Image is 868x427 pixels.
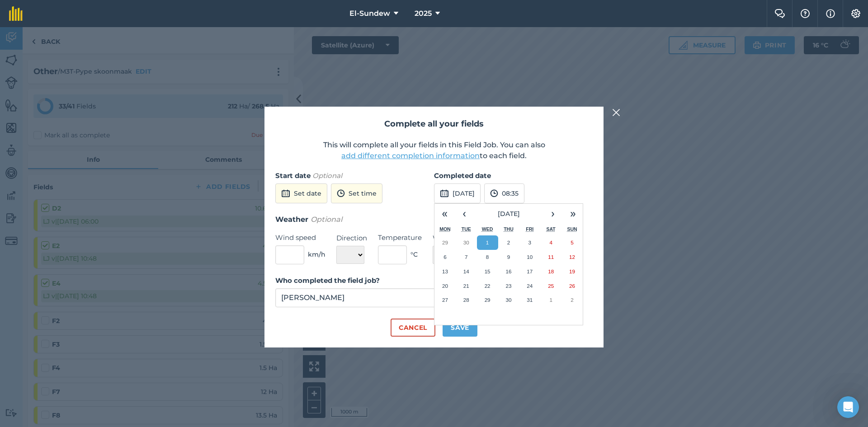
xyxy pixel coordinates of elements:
[28,221,173,254] div: Upload your paper farm maps to fieldmargin
[311,215,342,224] em: Optional
[505,283,511,289] abbr: 23 October 2025
[415,8,432,19] span: 2025
[14,296,21,303] button: Upload attachment
[477,235,498,250] button: 1 October 2025
[474,204,543,224] button: [DATE]
[336,233,367,244] label: Direction
[528,239,531,245] abbr: 3 October 2025
[6,4,23,21] button: go back
[465,254,467,260] abbr: 7 October 2025
[837,396,859,418] iframe: Intercom live chat
[275,276,380,285] strong: Who completed the field job?
[434,264,456,279] button: 13 October 2025
[561,250,583,264] button: 12 October 2025
[456,279,477,293] button: 21 October 2025
[410,249,418,259] span: ° C
[442,239,448,245] abbr: 29 September 2025
[540,250,561,264] button: 11 October 2025
[37,229,153,245] strong: Upload your paper farm maps to fieldmargin
[482,226,493,232] abbr: Wednesday
[7,157,148,186] div: In the meantime, these articles might help:
[571,297,573,303] abbr: 2 November 2025
[434,293,456,307] button: 27 October 2025
[28,187,173,221] div: How to manage livestock and grazing
[442,283,448,289] abbr: 20 October 2025
[519,250,540,264] button: 10 October 2025
[569,283,575,289] abbr: 26 October 2025
[561,293,583,307] button: 2 November 2025
[26,5,40,19] img: Profile image for Operator
[527,283,533,289] abbr: 24 October 2025
[519,279,540,293] button: 24 October 2025
[14,133,141,151] div: The team will be back 🕒
[434,235,456,250] button: 29 September 2025
[312,171,342,180] em: Optional
[331,183,382,203] button: Set time
[40,57,166,75] div: hi, please check monitoring sites, its not working on phone or computer
[498,264,519,279] button: 16 October 2025
[433,233,477,244] label: Weather
[507,254,510,260] abbr: 9 October 2025
[14,93,141,128] div: You’ll get replies here and in your email: ✉️
[7,157,174,187] div: Operator says…
[800,9,811,18] img: A question mark icon
[43,296,50,303] button: Gif picker
[7,88,148,156] div: You’ll get replies here and in your email:✉️[EMAIL_ADDRESS][DOMAIN_NAME]The team will be back🕒Lat...
[540,264,561,279] button: 18 October 2025
[7,88,174,157] div: Operator says…
[378,232,422,243] label: Temperature
[440,188,449,199] img: svg+xml;base64,PD94bWwgdmVyc2lvbj0iMS4wIiBlbmNvZGluZz0idXRmLTgiPz4KPCEtLSBHZW5lcmF0b3I6IEFkb2JlIE...
[498,250,519,264] button: 9 October 2025
[57,296,65,303] button: Start recording
[28,296,36,303] button: Emoji picker
[526,226,533,232] abbr: Friday
[571,239,573,245] abbr: 5 October 2025
[456,235,477,250] button: 30 September 2025
[527,268,533,274] abbr: 17 October 2025
[22,142,67,150] b: Later [DATE]
[275,117,593,131] h2: Complete all your fields
[391,319,435,337] button: Cancel
[463,297,469,303] abbr: 28 October 2025
[142,4,159,21] button: Home
[490,188,498,199] img: svg+xml;base64,PD94bWwgdmVyc2lvbj0iMS4wIiBlbmNvZGluZz0idXRmLTgiPz4KPCEtLSBHZW5lcmF0b3I6IEFkb2JlIE...
[505,297,511,303] abbr: 30 October 2025
[540,235,561,250] button: 4 October 2025
[37,262,139,279] strong: How to invite people to your farm
[486,254,489,260] abbr: 8 October 2025
[8,277,173,292] textarea: Message…
[462,226,471,232] abbr: Tuesday
[485,297,491,303] abbr: 29 October 2025
[561,264,583,279] button: 19 October 2025
[37,195,142,212] strong: How to manage livestock and grazing
[563,204,583,224] button: »
[349,8,390,19] span: El-Sundew
[486,239,489,245] abbr: 1 October 2025
[485,283,491,289] abbr: 22 October 2025
[155,292,170,307] button: Send a message…
[275,171,311,180] strong: Start date
[456,250,477,264] button: 7 October 2025
[44,5,76,11] h1: Operator
[549,297,552,303] abbr: 1 November 2025
[337,188,345,199] img: svg+xml;base64,PD94bWwgdmVyc2lvbj0iMS4wIiBlbmNvZGluZz0idXRmLTgiPz4KPCEtLSBHZW5lcmF0b3I6IEFkb2JlIE...
[159,4,175,20] div: Close
[548,283,554,289] abbr: 25 October 2025
[44,11,113,20] p: The team can also help
[484,183,524,203] button: 08:35
[504,226,514,232] abbr: Thursday
[33,52,174,80] div: hi, please check monitoring sites, its not working on phone or computer
[442,297,448,303] abbr: 27 October 2025
[547,226,556,232] abbr: Saturday
[540,293,561,307] button: 1 November 2025
[519,293,540,307] button: 31 October 2025
[498,210,520,218] span: [DATE]
[527,254,533,260] abbr: 10 October 2025
[456,293,477,307] button: 28 October 2025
